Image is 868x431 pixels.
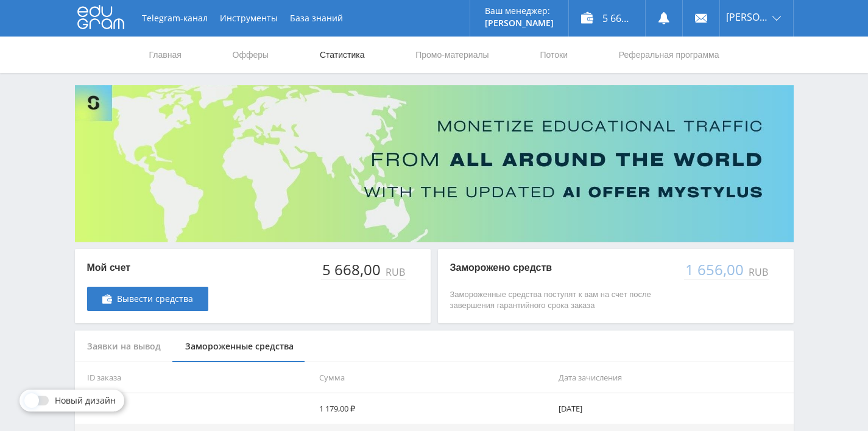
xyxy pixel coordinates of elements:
span: Новый дизайн [55,396,116,405]
div: 1 656,00 [684,261,746,278]
td: [DATE] [554,393,793,424]
span: Вывести средства [117,294,193,304]
a: Потоки [538,37,569,73]
td: 9351437 [75,393,314,424]
a: Главная [148,37,183,73]
p: Ваш менеджер: [485,6,554,16]
p: [PERSON_NAME] [485,18,554,28]
div: Заявки на вывод [75,331,173,363]
p: Мой счет [87,261,208,275]
a: Офферы [231,37,270,73]
div: Замороженные средства [173,331,306,363]
div: RUB [383,267,406,278]
a: Реферальная программа [618,37,721,73]
img: Banner [75,85,794,242]
a: Промо-материалы [414,37,490,73]
span: [PERSON_NAME] [726,12,769,22]
p: Замороженные средства поступят к вам на счет после завершения гарантийного срока заказа [450,289,672,311]
th: Дата зачисления [554,362,793,393]
td: 1 179,00 ₽ [314,393,554,424]
th: Сумма [314,362,554,393]
a: Статистика [319,37,366,73]
p: Заморожено средств [450,261,672,275]
div: 5 668,00 [321,261,383,278]
a: Вывести средства [87,287,208,311]
th: ID заказа [75,362,314,393]
div: RUB [746,267,769,278]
